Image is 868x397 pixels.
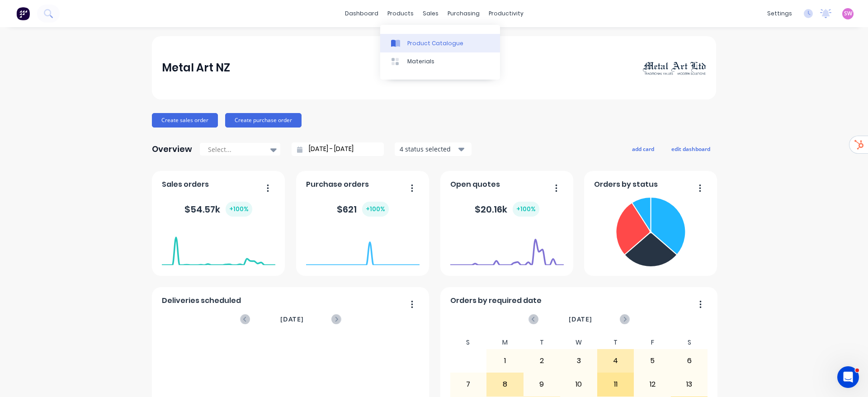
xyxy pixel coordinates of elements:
[643,60,706,76] img: Metal Art NZ
[524,373,560,396] div: 9
[634,373,670,396] div: 12
[626,143,660,155] button: add card
[162,59,230,77] div: Metal Art NZ
[475,202,539,217] div: $ 20.16k
[383,7,418,20] div: products
[380,34,500,52] a: Product Catalogue
[594,179,658,190] span: Orders by status
[486,336,524,349] div: M
[671,373,708,396] div: 13
[340,7,383,20] a: dashboard
[487,350,523,372] div: 1
[450,373,486,396] div: 7
[634,350,670,372] div: 5
[524,350,560,372] div: 2
[16,7,30,20] img: Factory
[763,7,797,20] div: settings
[598,350,634,372] div: 4
[484,7,528,20] div: productivity
[671,336,708,349] div: S
[837,366,859,388] iframe: Intercom live chat
[560,336,597,349] div: W
[634,336,671,349] div: F
[487,373,523,396] div: 8
[665,143,716,155] button: edit dashboard
[162,179,209,190] span: Sales orders
[844,9,852,18] span: SW
[598,373,634,396] div: 11
[306,179,369,190] span: Purchase orders
[225,113,302,128] button: Create purchase order
[569,314,592,324] span: [DATE]
[407,39,463,47] div: Product Catalogue
[561,350,597,372] div: 3
[597,336,634,349] div: T
[561,373,597,396] div: 10
[337,202,389,217] div: $ 621
[226,202,252,217] div: + 100 %
[152,140,192,158] div: Overview
[395,142,472,156] button: 4 status selected
[671,350,708,372] div: 6
[380,52,500,71] a: Materials
[407,57,434,66] div: Materials
[513,202,539,217] div: + 100 %
[443,7,484,20] div: purchasing
[184,202,252,217] div: $ 54.57k
[524,336,561,349] div: T
[450,336,487,349] div: S
[152,113,218,128] button: Create sales order
[400,144,457,154] div: 4 status selected
[280,314,304,324] span: [DATE]
[362,202,389,217] div: + 100 %
[450,179,500,190] span: Open quotes
[418,7,443,20] div: sales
